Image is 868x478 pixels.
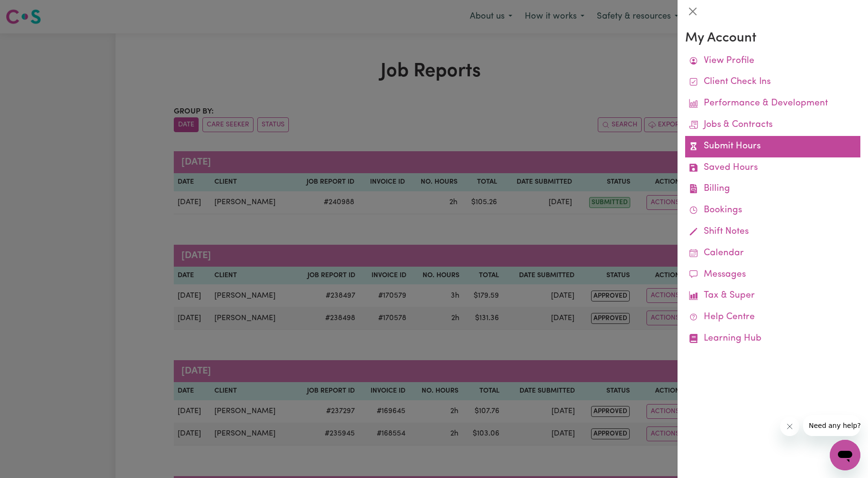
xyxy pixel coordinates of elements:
[685,285,860,307] a: Tax & Super
[685,307,860,328] a: Help Centre
[830,440,860,470] iframe: Button to launch messaging window
[685,200,860,221] a: Bookings
[780,417,799,436] iframe: Close message
[685,243,860,264] a: Calendar
[685,328,860,350] a: Learning Hub
[803,415,860,436] iframe: Message from company
[685,4,700,19] button: Close
[685,31,860,47] h3: My Account
[685,264,860,286] a: Messages
[685,72,860,93] a: Client Check Ins
[685,93,860,114] a: Performance & Development
[685,51,860,72] a: View Profile
[685,221,860,243] a: Shift Notes
[685,114,860,136] a: Jobs & Contracts
[6,7,58,14] span: Need any help?
[685,178,860,200] a: Billing
[685,157,860,179] a: Saved Hours
[685,136,860,157] a: Submit Hours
